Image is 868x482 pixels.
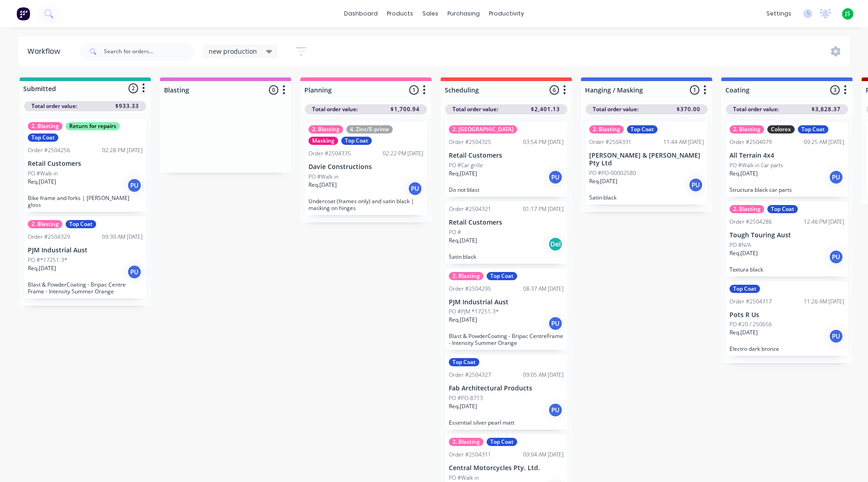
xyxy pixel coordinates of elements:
[312,105,358,113] span: Total order value:
[28,281,143,295] p: Blast & PowderCoating - Bripac Centre Frame - Intensity Summer Orange
[449,451,491,459] div: Order #2504311
[729,218,772,226] div: Order #2504286
[523,138,564,146] div: 03:54 PM [DATE]
[726,122,848,197] div: 2. BlastingColorexTop CoatOrder #250407909:25 AM [DATE]All Terrain 4x4PO #Walk in Car partsReq.[D...
[115,102,139,110] span: $933.33
[804,218,844,226] div: 12:46 PM [DATE]
[726,281,848,356] div: Top CoatOrder #250431711:26 AM [DATE]Pots R UsPO #20 / 250656Req.[DATE]PUElectro dark bronze
[449,333,564,346] p: Blast & PowderCoating - Bripac CentreFrame - Intensity Summer Orange
[104,42,194,61] input: Search for orders...
[305,122,427,215] div: 2. Blasting4. Zinc/E-primeMaskingTop CoatOrder #250433502:22 PM [DATE]Davie ConstructionsPO #Walk...
[449,358,479,366] div: Top Coat
[804,138,844,146] div: 09:25 AM [DATE]
[523,205,564,213] div: 01:17 PM [DATE]
[27,46,65,57] div: Workflow
[484,7,529,21] div: productivity
[812,105,841,113] span: $3,828.37
[729,169,758,178] p: Req. [DATE]
[449,228,461,236] p: PO #
[729,125,764,133] div: 2. Blasting
[449,219,564,226] p: Retail Customers
[523,451,564,459] div: 09:04 AM [DATE]
[688,178,703,192] div: PU
[589,177,617,185] p: Req. [DATE]
[31,102,77,110] span: Total order value:
[531,105,560,113] span: $2,401.13
[308,181,337,189] p: Req. [DATE]
[589,138,632,146] div: Order #2504331
[729,285,760,293] div: Top Coat
[548,316,563,331] div: PU
[548,170,563,185] div: PU
[16,7,30,21] img: Factory
[341,137,372,145] div: Top Coat
[24,216,146,298] div: 2. BlastingTop CoatOrder #250432909:30 AM [DATE]PJM Industrial AustPO #*17251-3*Req.[DATE]PUBlast...
[443,7,484,21] div: purchasing
[449,402,477,410] p: Req. [DATE]
[449,236,477,245] p: Req. [DATE]
[449,186,564,193] p: Do not blast
[308,137,338,145] div: Masking
[729,297,772,306] div: Order #2504317
[729,205,764,213] div: 2. Blasting
[449,205,491,213] div: Order #2504321
[767,205,798,213] div: Top Coat
[804,297,844,306] div: 11:26 AM [DATE]
[845,10,850,18] span: JS
[28,160,143,168] p: Retail Customers
[589,169,636,177] p: PO #PO-00002580
[452,105,498,113] span: Total order value:
[627,125,657,133] div: Top Coat
[445,354,567,430] div: Top CoatOrder #250432709:05 AM [DATE]Fab Architectural ProductsPO #PO-8713Req.[DATE]PUEssential s...
[798,125,828,133] div: Top Coat
[449,394,483,402] p: PO #PO-8713
[449,138,491,146] div: Order #2504325
[449,371,491,379] div: Order #2504327
[729,249,758,257] p: Req. [DATE]
[729,266,844,273] p: Textura black
[127,265,142,279] div: PU
[449,438,483,446] div: 2. Blasting
[663,138,704,146] div: 11:44 AM [DATE]
[586,122,708,205] div: 2. BlastingTop CoatOrder #250433111:44 AM [DATE][PERSON_NAME] & [PERSON_NAME] Pty LtdPO #PO-00002...
[418,7,443,21] div: sales
[390,105,420,113] span: $1,700.94
[729,311,844,319] p: Pots R Us
[829,329,843,344] div: PU
[449,308,499,316] p: PO #PJM *17251-3*
[66,122,120,130] div: Return for repairs
[729,231,844,239] p: Tough Touring Aust
[449,316,477,324] p: Req. [DATE]
[28,169,58,178] p: PO #Walk in
[729,320,772,328] p: PO #20 / 250656
[102,233,143,241] div: 09:30 AM [DATE]
[589,125,624,133] div: 2. Blasting
[308,149,351,158] div: Order #2504335
[729,345,844,352] p: Electro dark bronze
[449,253,564,260] p: Satin black
[308,125,343,133] div: 2. Blasting
[829,170,843,185] div: PU
[729,241,751,249] p: PO #N/A
[762,7,796,21] div: settings
[729,138,772,146] div: Order #2504079
[24,118,146,212] div: 2. BlastingReturn for repairsTop CoatOrder #250425602:28 PM [DATE]Retail CustomersPO #Walk inReq....
[346,125,393,133] div: 4. Zinc/E-prime
[308,173,339,181] p: PO #Walk in
[449,125,517,133] div: 2. [GEOGRAPHIC_DATA]
[449,161,483,169] p: PO #Car grille
[449,272,483,280] div: 2. Blasting
[729,152,844,159] p: All Terrain 4x4
[449,298,564,306] p: PJM Industrial Aust
[449,474,479,482] p: PO #Walk in
[523,285,564,293] div: 08:37 AM [DATE]
[127,178,142,193] div: PU
[449,152,564,159] p: Retail Customers
[767,125,795,133] div: Colorex
[383,149,423,158] div: 02:22 PM [DATE]
[339,7,382,21] a: dashboard
[548,237,563,251] div: Del
[382,7,418,21] div: products
[729,328,758,337] p: Req. [DATE]
[445,201,567,264] div: Order #250432101:17 PM [DATE]Retail CustomersPO #Req.[DATE]DelSatin black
